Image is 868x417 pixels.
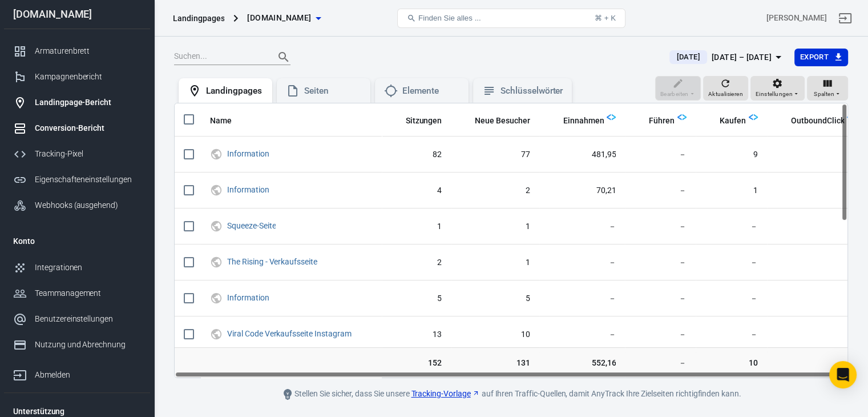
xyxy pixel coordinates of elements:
font: 481,95 [592,150,616,159]
font: 4 [437,186,442,195]
font: Sitzungen [406,115,442,125]
font: Schlüsselwörter [500,86,563,96]
font: 5 [526,294,530,303]
img: Logo [607,113,616,122]
button: Suchen [270,43,297,71]
font: Webhooks (ausgehend) [35,201,118,210]
font: Conversion-Bericht [35,123,104,133]
a: Information [227,149,269,158]
font: Landingpage-Bericht [35,98,111,107]
font: － [608,294,616,303]
input: Suchen... [174,50,265,65]
a: Benutzereinstellungen [4,306,150,332]
font: [DOMAIN_NAME] [13,8,92,20]
font: 70,21 [596,186,616,195]
svg: UTM und Webverkehr [210,147,223,161]
a: Nutzung und Abrechnung [4,332,150,358]
font: . [739,389,741,398]
a: Kampagnenbericht [4,64,150,90]
font: 13 [433,330,442,339]
font: 10 [521,330,530,339]
div: Konto-ID: 4GGnmKtI [766,12,827,24]
font: 1 [437,222,442,231]
a: Landingpage-Bericht [4,90,150,115]
span: Führen [634,114,675,126]
font: [DOMAIN_NAME] [247,13,311,22]
a: Eigenschafteneinstellungen [4,167,150,193]
font: Benutzereinstellungen [35,314,113,323]
a: Viral Code Verkaufsseite Instagram [227,329,352,338]
font: － [679,222,687,231]
a: Abmelden [831,5,859,32]
font: Integrationen [35,263,82,272]
font: － [679,330,687,339]
a: The Rising - Verkaufsseite [227,257,317,266]
font: auf Ihren Traffic-Quellen, damit AnyTrack Ihre Zielseiten richtig [482,389,698,398]
font: ⌘ + K [595,14,616,22]
svg: UTM und Webverkehr [210,219,223,233]
font: 131 [516,358,530,367]
font: 1 [526,222,530,231]
font: Kampagnenbericht [35,72,102,81]
font: Tracking-Pixel [35,149,83,158]
font: 9 [753,150,758,159]
font: － [679,150,687,159]
font: [DATE] [676,53,700,61]
font: Elemente [402,86,439,96]
font: [PERSON_NAME] [766,13,827,22]
svg: UTM und Webverkehr [210,291,223,305]
img: Logo [749,113,758,122]
button: Export [794,49,848,66]
font: － [679,294,687,303]
span: Gesamtumsatz berechnet von AnyTrack. [548,113,604,127]
font: Unterstützung [13,407,64,416]
font: Abmelden [35,370,70,379]
button: Aktualisieren [703,76,748,101]
a: Armaturenbrett [4,38,150,64]
font: Einnahmen [563,116,604,125]
button: Spalten [807,76,848,101]
font: Kaufen [720,115,746,125]
font: Konto [13,236,35,246]
font: 77 [521,150,530,159]
font: 82 [433,150,442,159]
font: － [679,358,687,367]
button: Finden Sie alles ...⌘ + K [397,9,625,28]
font: finden kann [697,389,738,398]
font: Tracking-Vorlage [411,389,470,398]
font: Führen [649,115,675,125]
font: Spalten [814,91,834,97]
a: Webhooks (ausgehend) [4,193,150,218]
a: Abmelden [4,358,150,388]
div: Landingpages [173,13,224,24]
font: [DATE] – [DATE] [712,53,772,62]
span: Sitzungen [391,114,442,126]
span: olgawebersocial.de [247,11,311,25]
a: Information [227,293,269,302]
a: Tracking-Vorlage [411,388,479,400]
font: Name [210,115,232,125]
a: Tracking-Pixel [4,141,150,167]
span: Neue Besucher [460,114,530,126]
span: OutboundClick [776,114,844,126]
button: Einstellungen [750,76,805,101]
img: Logo [847,113,856,122]
font: Neue Besucher [475,115,530,125]
font: － [750,258,758,267]
font: Seiten [304,86,329,96]
img: Logo [677,113,687,122]
font: － [679,258,687,267]
font: Teammanagement [35,288,101,298]
font: 152 [428,358,442,367]
font: Squeeze-Seite [227,221,276,230]
button: [DATE][DATE] – [DATE] [660,48,794,67]
font: Stellen Sie sicher, dass Sie unsere [294,389,409,398]
font: － [750,294,758,303]
font: Armaturenbrett [35,46,90,55]
font: Einstellungen [756,91,793,97]
a: Information [227,185,269,194]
